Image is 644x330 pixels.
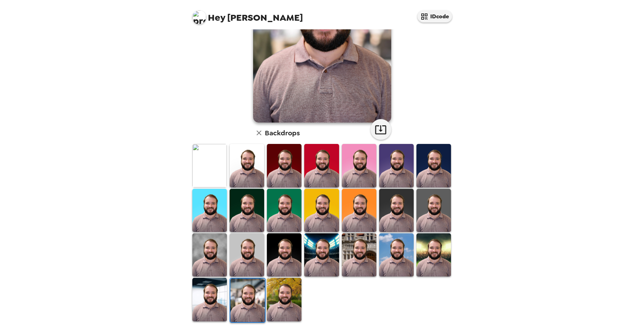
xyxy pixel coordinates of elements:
span: [PERSON_NAME] [192,7,303,22]
span: Hey [208,11,225,24]
button: IDcode [417,10,452,22]
img: profile pic [192,10,206,24]
img: Original [192,144,227,187]
h6: Backdrops [265,127,300,138]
